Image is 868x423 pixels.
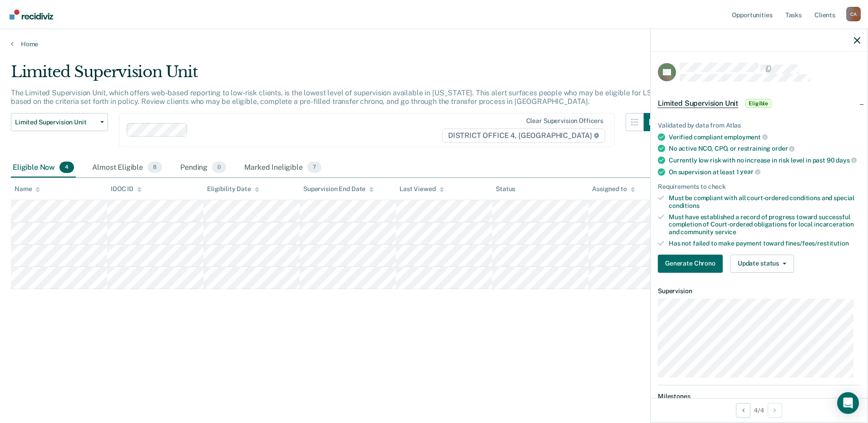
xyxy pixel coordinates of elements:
[496,185,515,193] div: Status
[111,185,142,193] div: IDOC ID
[768,403,782,418] button: Next Opportunity
[399,185,444,193] div: Last Viewed
[772,145,794,152] span: order
[59,162,74,173] span: 4
[837,392,859,414] div: Open Intercom Messenger
[303,185,374,193] div: Supervision End Date
[242,158,323,178] div: Marked Ineligible
[736,403,750,418] button: Previous Opportunity
[658,287,860,295] dt: Supervision
[90,158,164,178] div: Almost Eligible
[836,157,856,164] span: days
[669,144,860,152] div: No active NCO, CPO, or restraining
[785,240,849,247] span: fines/fees/restitution
[651,398,868,422] div: 4 / 4
[442,128,605,143] span: DISTRICT OFFICE 4, [GEOGRAPHIC_DATA]
[669,168,860,176] div: On supervision at least 1
[730,255,794,273] button: Update status
[715,228,736,236] span: service
[11,40,857,48] a: Home
[740,168,760,175] span: year
[11,63,662,89] div: Limited Supervision Unit
[15,118,97,126] span: Limited Supervision Unit
[592,185,635,193] div: Assigned to
[658,255,726,273] a: Navigate to form link
[148,162,162,173] span: 8
[658,99,738,108] span: Limited Supervision Unit
[207,185,259,193] div: Eligibility Date
[846,7,861,21] div: C A
[15,185,40,193] div: Name
[178,158,228,178] div: Pending
[11,89,656,106] p: The Limited Supervision Unit, which offers web-based reporting to low-risk clients, is the lowest...
[658,393,860,400] dt: Milestones
[658,183,860,191] div: Requirements to check
[658,255,723,273] button: Generate Chrono
[669,240,860,247] div: Has not failed to make payment toward
[307,162,321,173] span: 7
[526,117,603,125] div: Clear supervision officers
[724,133,767,141] span: employment
[669,156,860,164] div: Currently low risk with no increase in risk level in past 90
[658,122,860,129] div: Validated by data from Atlas
[745,99,771,108] span: Eligible
[212,162,226,173] span: 0
[10,10,53,20] img: Recidiviz
[669,194,860,210] div: Must be compliant with all court-ordered conditions and special conditions
[651,89,868,118] div: Limited Supervision UnitEligible
[11,158,76,178] div: Eligible Now
[669,133,860,141] div: Verified compliant
[669,213,860,236] div: Must have established a record of progress toward successful completion of Court-ordered obligati...
[846,7,861,21] button: Profile dropdown button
